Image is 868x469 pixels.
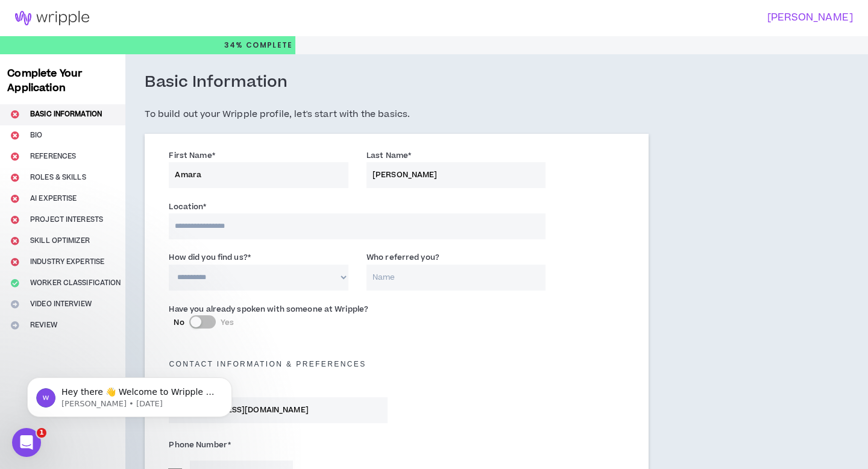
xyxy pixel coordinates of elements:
[169,397,388,423] input: Enter Email
[427,12,854,24] h3: [PERSON_NAME]
[366,248,439,267] label: Who referred you?
[145,72,288,93] h3: Basic Information
[2,66,123,95] h3: Complete Your Application
[174,317,184,328] span: No
[145,107,649,122] h5: To build out your Wripple profile, let's start with the basics.
[221,317,234,328] span: Yes
[12,428,41,457] iframe: Intercom live chat
[366,162,546,188] input: Last Name
[366,265,546,291] input: Name
[169,300,368,319] label: Have you already spoken with someone at Wripple?
[366,146,411,165] label: Last Name
[160,360,634,368] h5: Contact Information & preferences
[169,162,348,188] input: First Name
[169,146,215,165] label: First Name
[169,248,251,267] label: How did you find us?
[224,36,293,54] p: 34%
[189,315,216,329] button: NoYes
[9,352,250,436] iframe: Intercom notifications message
[169,435,388,455] label: Phone Number
[169,197,206,216] label: Location
[244,40,293,51] span: Complete
[37,428,46,438] span: 1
